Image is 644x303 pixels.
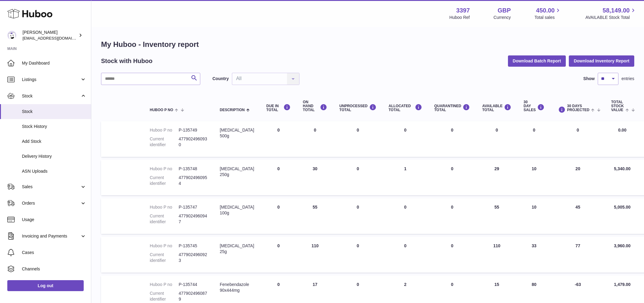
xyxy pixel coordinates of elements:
span: Add Stock [22,139,86,144]
span: entries [621,76,634,82]
td: 30 [297,160,333,196]
dt: Huboo P no [150,166,179,172]
label: Show [583,76,595,82]
td: 0 [297,121,333,157]
span: Channels [22,266,86,272]
h1: My Huboo - Inventory report [101,40,634,49]
td: 0 [383,121,428,157]
dd: 4779024960930 [179,136,208,148]
span: 450.00 [536,6,555,15]
span: 3,960.00 [614,243,631,248]
div: 30 DAY SALES [523,100,544,112]
strong: GBP [498,6,511,15]
span: 1,479.00 [614,282,631,287]
span: Cases [22,250,86,255]
img: product image [107,166,138,178]
div: UNPROCESSED Total [339,104,376,112]
strong: 3397 [456,6,470,15]
div: Huboo Ref [450,15,470,20]
span: AVAILABLE Stock Total [585,15,637,20]
td: 33 [517,237,551,273]
span: Invoicing and Payments [22,233,80,239]
span: Total stock value [611,100,624,112]
td: 45 [551,198,605,234]
td: 0 [333,160,383,196]
dd: P-135749 [179,127,208,133]
td: 110 [297,237,333,273]
span: 5,005.00 [614,205,631,210]
span: Stock [22,109,86,115]
td: 20 [551,160,605,196]
div: Currency [494,15,511,20]
img: product image [107,127,138,139]
span: 0 [451,282,453,287]
a: Log out [7,280,84,291]
span: Delivery History [22,153,86,159]
a: 450.00 Total sales [534,6,562,20]
button: Download Batch Report [508,55,566,66]
span: 0 [451,243,453,248]
span: 58,149.00 [603,6,630,15]
div: Fenebendazole 90x444mg [220,282,254,293]
dt: Huboo P no [150,127,179,133]
dd: 4779024960879 [179,291,208,302]
dd: 4779024960954 [179,175,208,186]
span: My Dashboard [22,60,86,66]
label: Country [212,76,229,82]
td: 1 [383,160,428,196]
td: 55 [297,198,333,234]
div: [MEDICAL_DATA] 25g [220,243,254,255]
dd: P-135745 [179,243,208,249]
img: sales@canchema.com [7,31,16,40]
span: 30 DAYS PROJECTED [567,104,589,112]
td: 0 [517,121,551,157]
td: 0 [383,237,428,273]
td: 0 [260,237,297,273]
div: QUARANTINED Total [434,104,470,112]
span: 0 [451,128,453,132]
td: 10 [517,198,551,234]
div: [MEDICAL_DATA] 500g [220,127,254,139]
td: 0 [333,237,383,273]
div: AVAILABLE Total [482,104,511,112]
td: 0 [260,121,297,157]
button: Download Inventory Report [569,55,634,66]
span: 0.00 [618,128,626,132]
span: Total sales [534,15,562,20]
h2: Stock with Huboo [101,57,152,65]
td: 0 [260,160,297,196]
td: 77 [551,237,605,273]
td: 0 [551,121,605,157]
span: [EMAIL_ADDRESS][DOMAIN_NAME] [23,36,89,41]
td: 0 [333,198,383,234]
dt: Current identifier [150,136,179,148]
td: 29 [476,160,517,196]
td: 0 [383,198,428,234]
div: [MEDICAL_DATA] 100g [220,204,254,216]
td: 55 [476,198,517,234]
span: Listings [22,77,80,83]
dt: Huboo P no [150,282,179,287]
td: 0 [333,121,383,157]
img: product image [107,243,138,255]
div: [PERSON_NAME] [23,30,77,41]
dd: 4779024960923 [179,252,208,263]
dt: Current identifier [150,291,179,302]
div: ALLOCATED Total [389,104,422,112]
td: 110 [476,237,517,273]
span: 0 [451,166,453,171]
span: ASN Uploads [22,168,86,174]
span: Stock [22,93,80,99]
dt: Huboo P no [150,204,179,210]
td: 0 [476,121,517,157]
td: 0 [260,198,297,234]
dt: Current identifier [150,252,179,263]
span: Usage [22,217,86,223]
dd: 4779024960947 [179,213,208,225]
dt: Current identifier [150,175,179,186]
a: 58,149.00 AVAILABLE Stock Total [585,6,637,20]
dd: P-135747 [179,204,208,210]
span: Orders [22,200,80,206]
img: product image [107,282,138,293]
div: [MEDICAL_DATA] 250g [220,166,254,178]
